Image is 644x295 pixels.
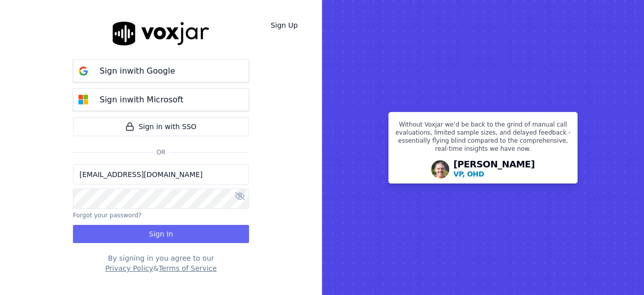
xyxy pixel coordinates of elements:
input: Email [73,164,249,185]
button: Privacy Policy [105,263,153,273]
p: Without Voxjar we’d be back to the grind of manual call evaluations, limited sample sizes, and de... [395,121,571,157]
button: Sign In [73,225,249,243]
button: Sign inwith Google [73,60,249,82]
p: Sign in with Microsoft [100,94,183,106]
button: Terms of Service [158,263,216,273]
span: Or [152,148,170,156]
img: google Sign in button [73,61,94,81]
p: Sign in with Google [100,65,175,77]
a: Sign Up [263,16,306,34]
a: Sign in with SSO [73,117,249,136]
button: Forgot your password? [73,211,141,219]
div: By signing in you agree to our & [73,253,249,273]
button: Sign inwith Microsoft [73,88,249,111]
img: Avatar [431,160,449,179]
p: VP, OHD [453,169,484,179]
img: logo [113,22,209,45]
div: [PERSON_NAME] [453,160,535,179]
img: microsoft Sign in button [73,90,94,110]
